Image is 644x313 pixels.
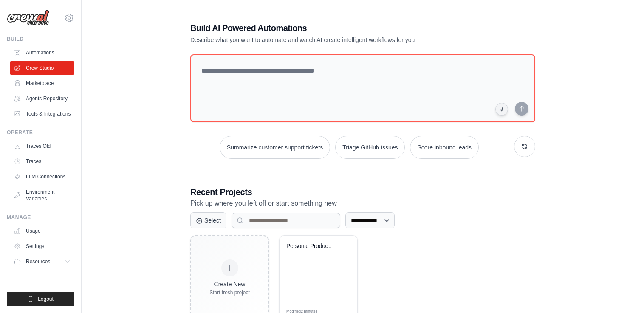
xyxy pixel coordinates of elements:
[410,136,479,159] button: Score inbound leads
[10,92,74,105] a: Agents Repository
[495,103,508,116] button: Click to speak your automation idea
[7,292,74,306] button: Logout
[26,258,50,265] span: Resources
[7,10,49,26] img: Logo
[190,186,535,198] h3: Recent Projects
[10,255,74,268] button: Resources
[190,36,476,44] p: Describe what you want to automate and watch AI create intelligent workflows for you
[10,170,74,183] a: LLM Connections
[10,185,74,206] a: Environment Variables
[335,136,405,159] button: Triage GitHub issues
[10,240,74,253] a: Settings
[190,212,226,228] button: Select
[190,22,476,34] h1: Build AI Powered Automations
[10,76,74,90] a: Marketplace
[10,224,74,238] a: Usage
[209,289,250,296] div: Start fresh project
[10,61,74,75] a: Crew Studio
[190,198,535,209] p: Pick up where you left off or start something new
[209,280,250,288] div: Create New
[10,139,74,153] a: Traces Old
[602,272,644,313] iframe: Chat Widget
[7,214,74,221] div: Manage
[514,136,535,157] button: Get new suggestions
[286,243,338,250] div: Personal Productivity Manager
[220,136,330,159] button: Summarize customer support tickets
[38,296,54,302] span: Logout
[7,129,74,136] div: Operate
[10,155,74,168] a: Traces
[10,107,74,121] a: Tools & Integrations
[7,36,74,42] div: Build
[10,46,74,59] a: Automations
